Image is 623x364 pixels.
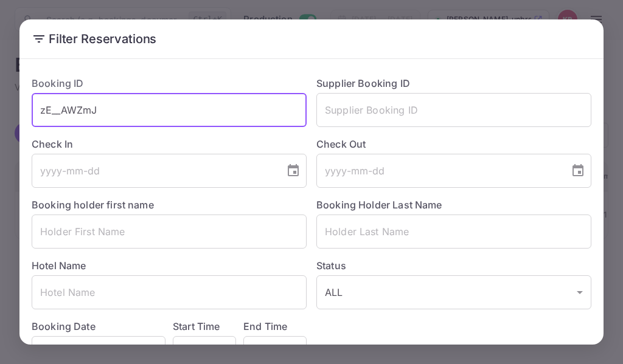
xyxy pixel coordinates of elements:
h2: Filter Reservations [19,19,604,58]
label: Check In [32,137,307,151]
label: Start Time [173,320,220,332]
input: Holder First Name [32,215,307,249]
label: Booking Date [32,319,165,334]
label: Supplier Booking ID [316,77,410,89]
label: Hotel Name [32,259,86,272]
label: End Time [243,320,287,332]
input: yyyy-mm-dd [32,154,276,188]
label: Check Out [316,137,591,151]
button: Choose date [566,159,590,183]
label: Booking ID [32,77,84,89]
div: ALL [316,275,591,309]
label: Booking holder first name [32,199,154,211]
input: Supplier Booking ID [316,93,591,127]
button: Choose date [281,159,305,183]
input: Hotel Name [32,275,307,309]
label: Booking Holder Last Name [316,199,442,211]
label: Status [316,258,591,273]
input: Holder Last Name [316,215,591,249]
input: Booking ID [32,93,307,127]
input: yyyy-mm-dd [316,154,561,188]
